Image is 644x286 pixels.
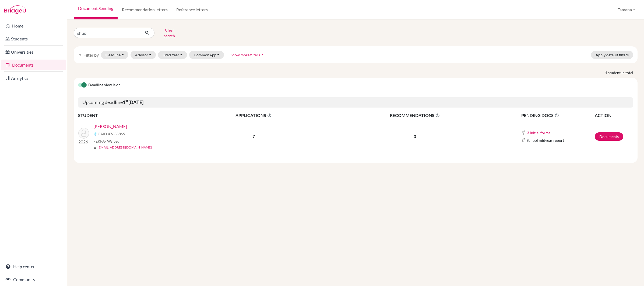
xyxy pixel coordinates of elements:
[608,70,638,75] span: student in total
[93,123,127,130] a: [PERSON_NAME]
[154,26,184,40] button: Clear search
[1,47,66,57] a: Universities
[1,261,66,272] a: Help center
[78,139,89,145] p: 2026
[93,146,97,149] span: mail
[1,33,66,44] a: Students
[98,131,125,137] span: CAID 47635869
[521,130,526,135] img: Common App logo
[322,133,508,140] p: 0
[260,52,265,57] i: arrow_drop_up
[189,51,224,59] button: CommonApp
[98,145,152,150] a: [EMAIL_ADDRESS][DOMAIN_NAME]
[226,51,270,59] button: Show more filtersarrow_drop_up
[252,134,255,139] b: 7
[78,53,82,57] i: filter_list
[4,5,26,14] img: Bridge-U
[1,73,66,84] a: Analytics
[231,53,260,57] span: Show more filters
[521,112,594,119] span: PENDING DOCS
[594,112,633,119] th: ACTION
[78,128,89,139] img: WANG, Shuoqing
[74,28,140,38] input: Find student by name...
[1,60,66,70] a: Documents
[83,52,99,57] span: Filter by
[605,70,608,75] strong: 1
[615,5,638,15] button: Tamana
[322,112,508,119] span: RECOMMENDATIONS
[1,274,66,285] a: Community
[78,97,633,108] h5: Upcoming deadline
[88,82,121,88] span: Deadline view is on
[93,132,98,136] img: Common App logo
[78,112,186,119] th: STUDENT
[158,51,187,59] button: Grad Year
[125,99,128,103] sup: st
[527,130,551,136] button: 3 initial forms
[595,132,623,141] a: Documents
[527,137,564,143] span: School midyear report
[123,99,143,105] b: 1 [DATE]
[93,138,119,144] span: FERPA
[521,138,526,142] img: Common App logo
[591,51,633,59] button: Apply default filters
[105,139,119,143] span: - Waived
[1,20,66,31] a: Home
[131,51,156,59] button: Advisor
[186,112,321,119] span: APPLICATIONS
[101,51,128,59] button: Deadline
